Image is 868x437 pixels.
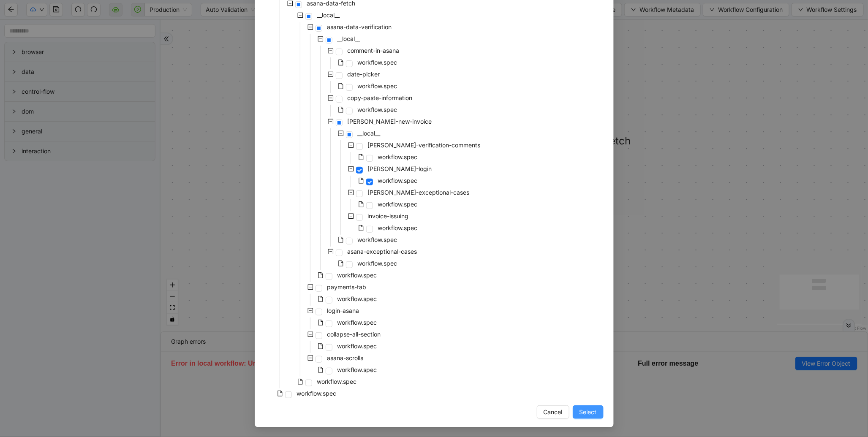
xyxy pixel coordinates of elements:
[327,307,359,314] span: login-asana
[307,355,313,361] span: minus-square
[328,48,334,54] span: minus-square
[338,107,344,113] span: file
[328,249,334,255] span: minus-square
[326,282,368,292] span: payments-tab
[356,235,399,245] span: workflow.spec
[337,35,360,42] span: __local__
[326,353,365,363] span: asana-scrolls
[336,318,379,328] span: workflow.spec
[356,81,399,91] span: workflow.spec
[277,391,283,396] span: file
[326,22,394,32] span: asana-data-verification
[295,388,338,399] span: workflow.spec
[366,164,434,174] span: alma-login
[378,224,418,231] span: workflow.spec
[326,329,383,339] span: collapse-all-section
[376,176,419,186] span: workflow.spec
[366,211,411,221] span: invoice-issuing
[376,199,419,209] span: workflow.spec
[337,319,377,326] span: workflow.spec
[337,366,377,373] span: workflow.spec
[376,223,419,233] span: workflow.spec
[317,11,340,19] span: __local__
[348,142,354,148] span: minus-square
[307,284,313,290] span: minus-square
[358,178,364,184] span: file
[348,71,380,78] span: date-picker
[336,365,379,375] span: workflow.spec
[318,36,324,42] span: minus-square
[338,130,344,136] span: minus-square
[378,153,418,160] span: workflow.spec
[368,141,481,149] span: [PERSON_NAME]-verification-comments
[338,60,344,65] span: file
[337,271,377,279] span: workflow.spec
[338,261,344,266] span: file
[348,248,417,255] span: asana-exceptional-cases
[358,260,397,267] span: workflow.spec
[366,187,471,198] span: alma-exceptional-cases
[368,189,470,196] span: [PERSON_NAME]-exceptional-cases
[358,201,364,207] span: file
[336,34,362,44] span: __local__
[366,140,482,150] span: alma-verification-comments
[336,341,379,351] span: workflow.spec
[378,201,418,208] span: workflow.spec
[348,213,354,219] span: minus-square
[328,95,334,101] span: minus-square
[337,295,377,302] span: workflow.spec
[327,354,364,361] span: asana-scrolls
[348,190,354,195] span: minus-square
[338,237,344,243] span: file
[307,308,313,314] span: minus-square
[378,177,418,184] span: workflow.spec
[376,152,419,162] span: workflow.spec
[328,119,334,125] span: minus-square
[358,236,397,243] span: workflow.spec
[346,69,382,79] span: date-picker
[358,82,397,90] span: workflow.spec
[318,367,324,373] span: file
[316,10,342,20] span: __local__
[307,24,313,30] span: minus-square
[368,165,432,172] span: [PERSON_NAME]-login
[316,377,359,387] span: workflow.spec
[318,296,324,302] span: file
[287,0,293,6] span: minus-square
[356,57,399,68] span: workflow.spec
[573,405,604,419] button: Select
[318,320,324,326] span: file
[358,225,364,231] span: file
[297,12,303,18] span: minus-square
[297,390,337,397] span: workflow.spec
[326,306,361,316] span: login-asana
[544,407,563,417] span: Cancel
[336,270,379,280] span: workflow.spec
[356,128,382,138] span: __local__
[358,130,381,137] span: __local__
[297,379,303,385] span: file
[327,331,381,338] span: collapse-all-section
[368,212,409,220] span: invoice-issuing
[327,23,392,30] span: asana-data-verification
[317,378,357,385] span: workflow.spec
[346,247,419,257] span: asana-exceptional-cases
[328,71,334,77] span: minus-square
[356,105,399,115] span: workflow.spec
[356,258,399,269] span: workflow.spec
[358,154,364,160] span: file
[348,47,400,54] span: comment-in-asana
[338,83,344,89] span: file
[318,272,324,278] span: file
[337,342,377,350] span: workflow.spec
[348,118,432,125] span: [PERSON_NAME]-new-invoice
[336,294,379,304] span: workflow.spec
[348,94,413,101] span: copy-paste-information
[346,46,401,56] span: comment-in-asana
[348,166,354,172] span: minus-square
[307,331,313,337] span: minus-square
[580,407,597,417] span: Select
[537,405,569,419] button: Cancel
[318,343,324,349] span: file
[327,283,367,290] span: payments-tab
